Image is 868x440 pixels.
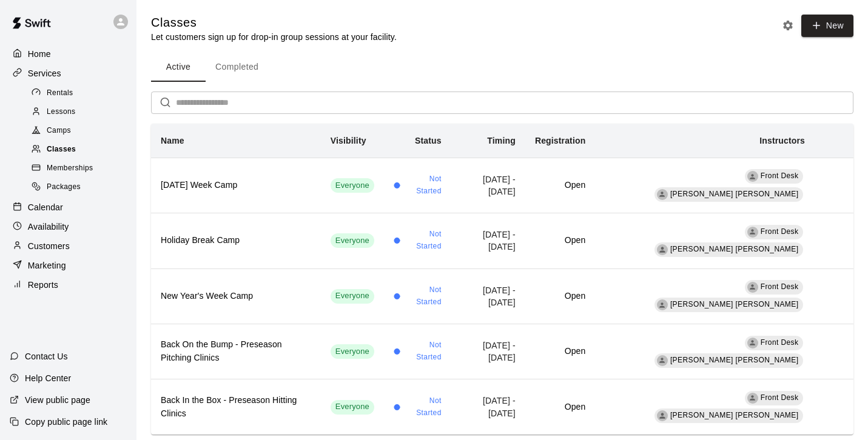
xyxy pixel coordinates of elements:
p: Customers [28,240,70,252]
b: Visibility [331,136,366,145]
td: [DATE] - [DATE] [451,158,525,213]
span: [PERSON_NAME] [PERSON_NAME] [670,190,799,198]
span: Front Desk [761,172,799,180]
h6: Back On the Bump - Preseason Pitching Clinics [161,338,311,365]
span: Not Started [405,395,442,419]
p: Marketing [28,259,66,272]
a: Marketing [10,256,127,275]
div: Memberships [29,160,132,177]
td: [DATE] - [DATE] [451,268,525,324]
p: Copy public page link [25,416,107,428]
a: Reports [10,276,127,294]
div: Rentals [29,85,132,102]
p: Contact Us [25,350,68,362]
b: Timing [487,136,516,145]
h6: Holiday Break Camp [161,234,311,247]
a: Rentals [29,84,136,102]
span: Everyone [331,290,374,302]
p: Availability [28,221,69,233]
a: Lessons [29,102,136,121]
div: Billy Jack Ryan [657,410,668,421]
div: Billy Jack Ryan [657,189,668,200]
span: Everyone [331,235,374,247]
div: Front Desk [747,393,758,404]
h5: Classes [151,15,397,31]
span: [PERSON_NAME] [PERSON_NAME] [670,411,799,419]
span: Not Started [405,339,442,364]
span: Front Desk [761,338,799,347]
b: Registration [535,136,585,145]
div: Front Desk [747,227,758,238]
span: Everyone [331,180,374,192]
span: Not Started [405,228,442,253]
div: Front Desk [747,282,758,293]
span: Front Desk [761,227,799,236]
b: Status [415,136,442,145]
p: Services [28,67,61,79]
p: Let customers sign up for drop-in group sessions at your facility. [151,31,397,43]
span: [PERSON_NAME] [PERSON_NAME] [670,245,799,253]
div: Lessons [29,104,132,121]
div: Classes [29,141,132,158]
span: [PERSON_NAME] [PERSON_NAME] [670,356,799,364]
span: Everyone [331,401,374,413]
div: Camps [29,122,132,139]
h6: Open [535,401,585,414]
div: Packages [29,179,132,196]
button: New [801,15,853,37]
h6: Open [535,179,585,192]
button: Active [151,53,206,82]
span: Rentals [47,87,73,99]
div: Front Desk [747,338,758,348]
div: Billy Jack Ryan [657,244,668,255]
span: [PERSON_NAME] [PERSON_NAME] [670,300,799,308]
a: Home [10,45,127,63]
div: This service is visible to all of your customers [331,233,374,248]
a: Availability [10,218,127,236]
a: Camps [29,122,136,141]
td: [DATE] - [DATE] [451,213,525,268]
table: simple table [151,124,853,435]
div: This service is visible to all of your customers [331,400,374,415]
span: Classes [47,144,76,156]
span: Not Started [405,284,442,308]
a: Calendar [10,198,127,216]
p: Help Center [25,372,71,384]
button: Classes settings [779,16,797,35]
h6: Open [535,290,585,303]
b: Instructors [759,136,805,145]
td: [DATE] - [DATE] [451,379,525,435]
div: This service is visible to all of your customers [331,289,374,304]
span: Not Started [405,173,442,198]
p: Reports [28,279,58,291]
span: Packages [47,181,81,193]
div: This service is visible to all of your customers [331,344,374,359]
a: Customers [10,237,127,255]
h6: Open [535,234,585,247]
span: Lessons [47,106,76,118]
span: Camps [47,125,71,137]
h6: New Year's Week Camp [161,290,311,303]
span: Front Desk [761,393,799,402]
h6: Open [535,345,585,358]
div: Front Desk [747,171,758,182]
b: Name [161,136,184,145]
div: Billy Jack Ryan [657,299,668,310]
p: Home [28,48,51,60]
a: Classes [29,141,136,159]
h6: [DATE] Week Camp [161,179,311,192]
p: Calendar [28,201,63,213]
span: Front Desk [761,282,799,291]
p: View public page [25,394,90,406]
a: Memberships [29,159,136,178]
a: Services [10,64,127,82]
button: Completed [206,53,268,82]
div: Billy Jack Ryan [657,355,668,366]
div: This service is visible to all of your customers [331,178,374,193]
